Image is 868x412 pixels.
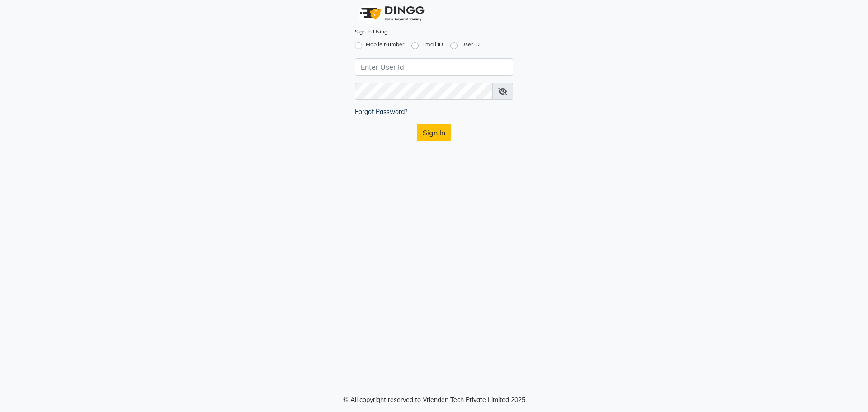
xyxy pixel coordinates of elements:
[355,28,389,36] label: Sign In Using:
[366,40,404,51] label: Mobile Number
[417,124,451,141] button: Sign In
[422,40,443,51] label: Email ID
[355,58,513,76] input: Username
[355,83,493,100] input: Username
[461,40,480,51] label: User ID
[355,108,407,116] a: Forgot Password?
